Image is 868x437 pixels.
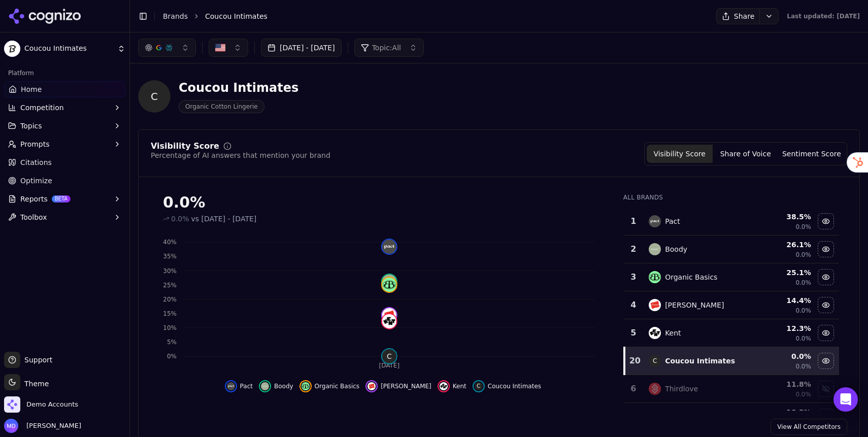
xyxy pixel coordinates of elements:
img: boody [382,275,396,289]
tr: 20CCoucou Intimates0.0%0.0%Hide coucou intimates data [624,347,839,375]
button: Hide boody data [818,241,834,257]
span: vs [DATE] - [DATE] [191,214,257,224]
span: 0.0% [795,307,811,315]
button: ReportsBETA [4,191,125,207]
button: Share of Voice [713,145,779,163]
div: Platform [4,65,125,81]
button: Share [716,8,759,24]
div: 6 [628,383,639,395]
span: Prompts [20,139,50,149]
span: Optimize [20,176,52,186]
tspan: 30% [163,267,177,275]
div: 5 [628,327,639,339]
img: Melissa Dowd [4,419,18,433]
div: 38.5 % [756,212,811,222]
div: 1 [628,215,639,227]
div: Boody [665,244,687,254]
tspan: 0% [167,353,177,360]
button: Visibility Score [647,145,713,163]
img: hanes [382,308,396,322]
div: All Brands [623,193,839,201]
img: boody [649,243,661,255]
div: 2 [628,243,639,255]
img: hanes [368,382,376,390]
span: 0.0% [795,362,811,371]
button: Hide kent data [438,380,466,392]
tspan: 40% [163,239,177,246]
div: 14.4 % [756,295,811,306]
span: Topic: All [372,43,401,53]
span: Boody [274,382,293,390]
span: 0.0% [795,251,811,259]
img: Demo Accounts [4,396,20,413]
nav: breadcrumb [163,11,696,21]
img: hanes [649,299,661,311]
div: Pact [665,216,680,226]
button: Competition [4,99,125,116]
button: [DATE] - [DATE] [261,39,342,57]
button: Hide hanes data [365,380,431,392]
div: 3 [628,271,639,283]
button: Open organization switcher [4,396,78,413]
img: organic basics [649,271,661,283]
div: Kent [665,328,681,338]
img: pact [227,382,235,390]
span: Toolbox [20,212,47,222]
tspan: 20% [163,296,177,303]
tr: 10.3%Show uniqlo data [624,403,839,431]
tspan: 25% [163,282,177,289]
span: Coucou Intimates [205,11,268,21]
span: Pact [240,382,253,390]
span: Demo Accounts [26,400,78,409]
img: United States [215,43,225,53]
div: 20 [629,355,639,367]
button: Hide kent data [818,325,834,341]
div: Last updated: [DATE] [787,12,860,20]
tspan: 35% [163,253,177,260]
button: Hide pact data [818,213,834,229]
span: Home [21,84,42,94]
span: [PERSON_NAME] [381,382,431,390]
span: 0.0% [795,390,811,398]
img: pact [382,240,396,254]
div: 26.1 % [756,240,811,250]
span: Theme [20,380,49,388]
span: C [138,80,171,113]
tr: 2boodyBoody26.1%0.0%Hide boody data [624,236,839,263]
tr: 6thirdloveThirdlove11.8%0.0%Show thirdlove data [624,375,839,403]
img: kent [382,314,396,328]
tspan: [DATE] [379,362,400,369]
button: Show thirdlove data [818,381,834,397]
a: Optimize [4,173,125,189]
span: Organic Basics [315,382,360,390]
span: 0.0% [795,279,811,287]
span: 0.0% [171,214,189,224]
span: Organic Cotton Lingerie [179,100,264,113]
div: Visibility Score [151,142,219,150]
span: Coucou Intimates [24,44,113,53]
div: 4 [628,299,639,311]
button: Hide coucou intimates data [818,353,834,369]
button: Hide hanes data [818,297,834,313]
div: Thirdlove [665,384,698,394]
button: Show uniqlo data [818,409,834,425]
button: Sentiment Score [779,145,845,163]
tspan: 10% [163,324,177,331]
span: C [382,349,396,363]
button: Hide boody data [259,380,293,392]
span: Competition [20,103,64,113]
button: Open user button [4,419,81,433]
a: View All Competitors [771,419,847,435]
button: Prompts [4,136,125,152]
img: organic basics [382,278,396,292]
span: [PERSON_NAME] [22,421,81,430]
div: Coucou Intimates [665,356,735,366]
div: Percentage of AI answers that mention your brand [151,150,330,160]
img: Coucou Intimates [4,41,20,57]
img: boody [261,382,269,390]
tspan: 5% [167,339,177,346]
button: Hide organic basics data [818,269,834,285]
div: Open Intercom Messenger [833,387,858,412]
div: Organic Basics [665,272,717,282]
span: Reports [20,194,48,204]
